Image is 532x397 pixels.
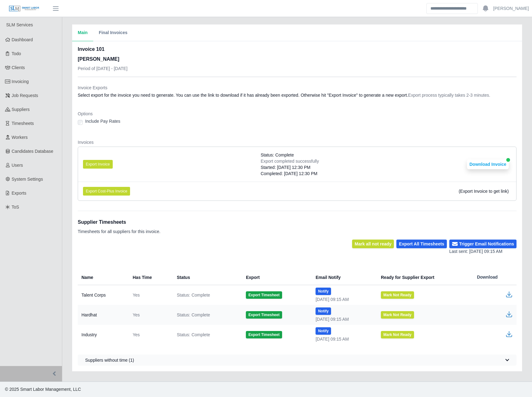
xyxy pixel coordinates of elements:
h3: [PERSON_NAME] [78,55,128,63]
label: Include Pay Rates [85,118,120,124]
span: System Settings [12,177,43,182]
input: Search [426,3,478,14]
button: Export Timesheet [246,311,282,319]
th: Download [472,270,517,285]
p: Period of [DATE] - [DATE] [78,65,128,72]
button: Export Timesheet [246,291,282,299]
button: Main [72,24,93,41]
button: Notify [316,288,331,295]
td: Talent Corps [78,285,128,305]
th: Status [172,270,241,285]
td: Yes [128,325,172,345]
span: Dashboard [12,37,33,42]
h1: Supplier Timesheets [78,218,160,226]
div: Started: [DATE] 12:30 PM [261,164,319,170]
span: Suppliers [12,107,30,112]
a: [PERSON_NAME] [493,5,529,12]
p: Timesheets for all suppliers for this invoice. [78,228,160,235]
button: Export Timesheet [246,331,282,338]
th: Export [241,270,311,285]
th: Name [78,270,128,285]
td: Yes [128,285,172,305]
span: Invoicing [12,79,29,84]
span: Status: Complete [177,332,210,338]
button: Suppliers without time (1) [78,355,517,366]
dt: Invoices [78,139,517,145]
span: Todo [12,51,21,56]
td: Industry [78,325,128,345]
div: [DATE] 09:15 AM [316,336,371,342]
span: Candidates Database [12,149,54,154]
span: Suppliers without time (1) [85,357,134,363]
span: ToS [12,205,19,210]
span: Status: Complete [177,292,210,298]
button: Mark all not ready [352,240,394,248]
span: Workers [12,135,28,140]
span: Job Requests [12,93,38,98]
button: Mark Not Ready [381,311,414,319]
button: Export Invoice [83,160,113,169]
th: Ready for Supplier Export [376,270,472,285]
div: [DATE] 09:15 AM [316,296,371,302]
button: Mark Not Ready [381,291,414,299]
button: Mark Not Ready [381,331,414,338]
button: Trigger Email Notifications [449,240,517,248]
dd: Select export for the invoice you need to generate. You can use the link to download if it has al... [78,92,517,98]
td: Yes [128,305,172,325]
span: Status: Complete [261,152,294,158]
span: Users [12,163,23,168]
img: SLM Logo [9,5,40,12]
button: Download Invoice [467,159,509,169]
span: Clients [12,65,25,70]
span: Export process typically takes 2-3 minutes. [408,93,490,98]
h2: Invoice 101 [78,46,128,53]
th: Has Time [128,270,172,285]
button: Export All Timesheets [396,240,447,248]
span: © 2025 Smart Labor Management, LLC [5,387,81,392]
dt: Options [78,111,517,117]
button: Final Invoices [93,24,133,41]
div: Completed: [DATE] 12:30 PM [261,170,319,177]
div: [DATE] 09:15 AM [316,316,371,322]
span: (Export Invoice to get link) [459,189,509,194]
th: Email Notify [311,270,376,285]
a: Download Invoice [467,162,509,167]
button: Notify [316,327,331,335]
span: SLM Services [6,22,33,27]
span: Exports [12,191,26,196]
dt: Invoice Exports [78,85,517,91]
div: Export completed successfully [261,158,319,164]
span: Status: Complete [177,312,210,318]
span: Timesheets [12,121,34,126]
button: Notify [316,307,331,315]
td: Hardhat [78,305,128,325]
div: Last sent: [DATE] 09:15 AM [449,248,517,255]
button: Export Cost-Plus Invoice [83,187,130,196]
